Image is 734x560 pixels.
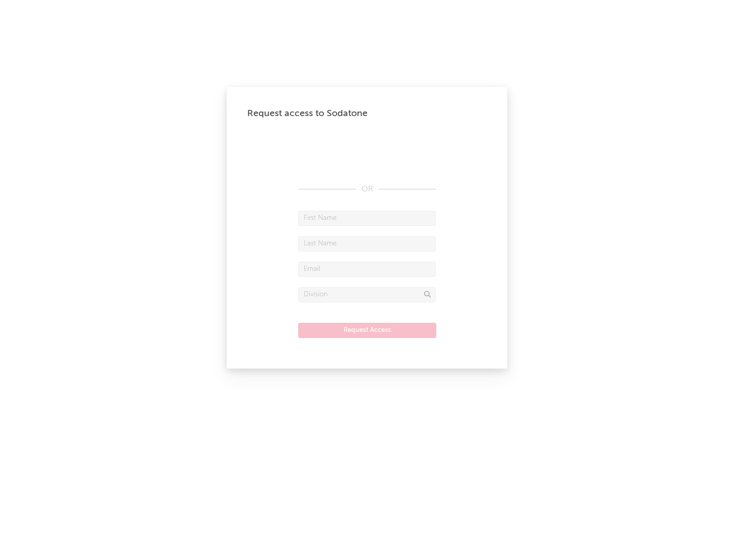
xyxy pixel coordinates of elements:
input: First Name [298,211,436,226]
div: OR [298,183,436,195]
button: Request Access [298,323,436,338]
input: Division [298,287,436,302]
div: Request access to Sodatone [247,107,487,120]
input: Email [298,262,436,277]
input: Last Name [298,236,436,251]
